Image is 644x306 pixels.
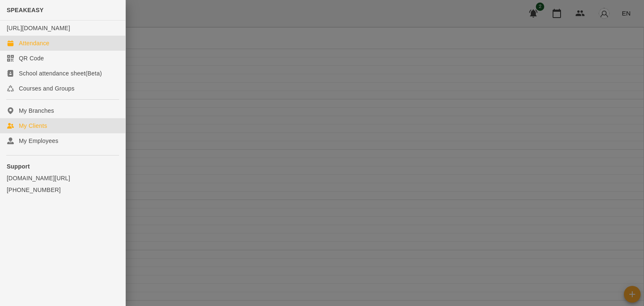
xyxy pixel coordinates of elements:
div: Attendance [19,39,49,47]
a: [DOMAIN_NAME][URL] [7,174,119,182]
span: SPEAKEASY [7,7,44,13]
div: My Employees [19,137,58,145]
div: Courses and Groups [19,84,75,93]
a: [PHONE_NUMBER] [7,186,119,194]
p: Support [7,162,119,171]
div: My Branches [19,106,54,115]
a: [URL][DOMAIN_NAME] [7,25,70,31]
div: My Clients [19,122,47,130]
div: QR Code [19,54,44,62]
div: School attendance sheet(Beta) [19,69,102,78]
